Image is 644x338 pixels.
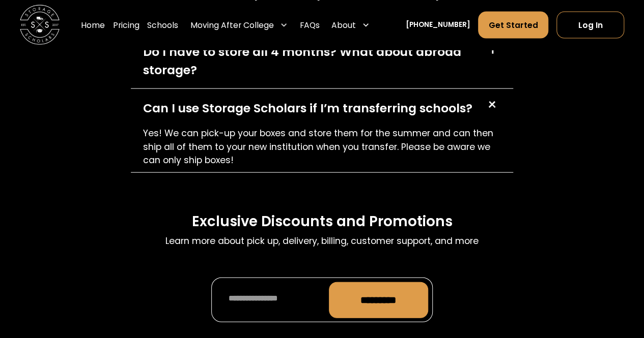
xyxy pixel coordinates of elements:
[143,127,501,167] p: Yes! We can pick-up your boxes and store them for the summer and can then ship all of them to you...
[487,43,498,58] div: +
[165,234,479,248] p: Learn more about pick up, delivery, billing, customer support, and more
[191,212,452,231] h3: Exclusive Discounts and Promotions
[81,11,105,39] a: Home
[143,43,475,78] div: Do I have to store all 4 months? What about abroad storage?
[211,278,433,322] form: Promo Form
[556,11,624,38] a: Log In
[20,5,60,45] img: Storage Scholars main logo
[147,11,178,39] a: Schools
[190,19,274,30] div: Moving After College
[406,20,470,30] a: [PHONE_NUMBER]
[143,99,472,117] div: Can I use Storage Scholars if I’m transferring schools?
[482,96,501,115] div: +
[300,11,320,39] a: FAQs
[327,11,374,39] div: About
[478,11,548,38] a: Get Started
[186,11,292,39] div: Moving After College
[113,11,139,39] a: Pricing
[331,19,356,30] div: About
